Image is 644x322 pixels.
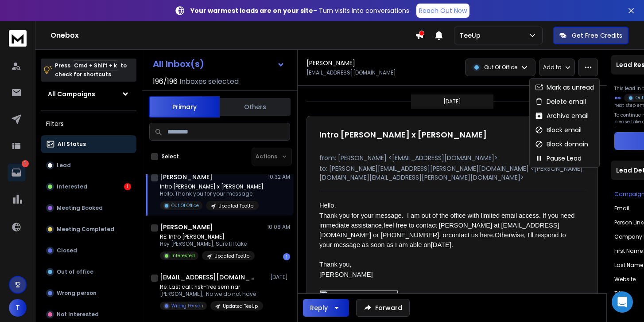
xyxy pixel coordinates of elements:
p: Get Free Credits [572,31,622,40]
p: from: [PERSON_NAME] <[EMAIL_ADDRESS][DOMAIN_NAME]> [319,153,585,162]
span: contact us . [449,232,495,239]
p: Updated TeeUp [218,203,253,209]
p: All Status [58,141,86,148]
div: 1 [124,183,131,190]
label: Select [162,153,179,160]
div: Open Intercom Messenger [612,291,633,313]
p: 10:32 AM [268,173,290,181]
span: Thank you, [319,261,352,268]
img: logo [9,30,27,47]
p: [DATE] [443,98,461,105]
p: Re: Last call: risk-free seminar [160,283,263,291]
span: [PERSON_NAME] [319,271,373,278]
div: Delete email [535,97,586,106]
p: Email [614,205,629,212]
p: Lead [57,162,71,169]
div: Reply [310,303,328,312]
h1: [PERSON_NAME] [160,173,213,181]
button: Primary [149,96,220,118]
h1: All Campaigns [48,90,95,98]
h1: All Inbox(s) [153,59,204,68]
h3: Filters [41,118,136,130]
p: Out of office [57,268,93,275]
p: Wrong person [57,290,97,297]
p: Not Interested [57,311,99,318]
p: Press to check for shortcuts. [55,61,127,79]
span: here [480,232,493,239]
p: Meeting Booked [57,204,103,212]
span: [DATE]. [431,241,453,248]
p: Interested [57,183,87,190]
p: Last Name [614,262,643,269]
p: Closed [57,247,77,254]
div: 1 [283,253,290,260]
div: Block email [535,126,582,134]
span: Cmd + Shift + k [73,60,118,71]
p: Hello, Thank you for your message. [160,190,264,197]
p: Interested [171,252,195,259]
p: Out Of Office [171,202,199,209]
span: T [9,299,27,317]
h1: Intro [PERSON_NAME] x [PERSON_NAME] [319,129,487,141]
div: Archive email [535,111,589,120]
p: [EMAIL_ADDRESS][DOMAIN_NAME] [306,69,396,76]
h1: Onebox [50,30,415,41]
p: Updated TeeUp [214,253,249,259]
h1: [EMAIL_ADDRESS][DOMAIN_NAME] [160,273,257,282]
p: TeeUp [460,31,484,40]
h3: Inboxes selected [179,76,239,87]
h1: [PERSON_NAME] [306,59,355,67]
p: First Name [614,247,643,255]
p: 10:08 AM [267,224,290,231]
p: Add to [543,64,561,71]
strong: Your warmest leads are on your site [190,6,313,15]
p: Intro [PERSON_NAME] x [PERSON_NAME] [160,183,264,190]
span: Hello, [319,202,336,209]
p: 1 [22,160,29,167]
h1: [PERSON_NAME] [160,223,213,232]
p: Updated TeeUp [223,303,258,310]
p: Hey [PERSON_NAME], Sure I'll take [160,240,255,247]
p: Meeting Completed [57,226,114,233]
p: Out Of Office [484,64,517,71]
div: Pause Lead [535,154,582,163]
div: Mark as unread [535,83,594,92]
p: [PERSON_NAME], No we do not have [160,291,263,298]
p: Wrong Person [171,302,203,309]
div: Block domain [535,140,588,149]
a: https://www.servantsolutions.org/contact-specify [480,232,493,239]
p: [DATE] [270,274,290,281]
span: 196 / 196 [153,76,178,87]
p: Website [614,276,636,283]
p: Reach Out Now [419,6,467,15]
span: Thank you for your message. I am out of the office with limited email access. If you need immedia... [319,212,577,229]
p: – Turn visits into conversations [190,6,409,15]
button: Others [220,97,291,117]
p: Title [614,290,625,297]
button: Forward [356,299,410,317]
p: to: [PERSON_NAME][EMAIL_ADDRESS][PERSON_NAME][DOMAIN_NAME] <[PERSON_NAME][DOMAIN_NAME][EMAIL_ADDR... [319,164,585,182]
span: feel free to contact [PERSON_NAME] at [EMAIL_ADDRESS][DOMAIN_NAME] or [PHONE_NUMBER], or [319,222,559,239]
p: RE: Intro [PERSON_NAME] [160,233,255,240]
